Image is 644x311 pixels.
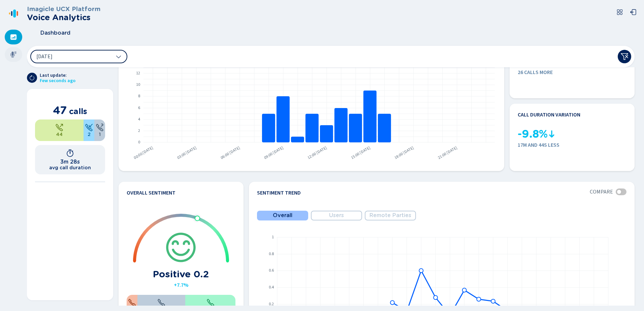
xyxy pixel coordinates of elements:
div: Recordings [5,47,22,62]
text: 06:00 [DATE] [220,145,241,161]
div: 93.62% [35,119,84,141]
svg: icon-emoji-smile [165,231,197,264]
svg: kpi-down [548,130,556,138]
button: Users [311,211,362,220]
text: 18:00 [DATE] [393,145,415,161]
text: 8 [138,93,140,99]
span: Few seconds ago [40,78,75,83]
button: Overall [257,211,308,220]
text: 10 [136,82,140,88]
button: Remote Parties [365,211,416,220]
text: 0 [138,139,140,145]
text: 6 [138,105,140,111]
text: 03:00 [DATE] [176,145,198,161]
svg: call [128,299,136,307]
h3: Imagicle UCX Platform [27,5,100,13]
text: 0.2 [269,301,274,307]
button: [DATE] [30,50,127,63]
text: 0.8 [269,251,274,257]
span: Overall [273,212,292,218]
div: Dashboard [5,30,22,44]
svg: call [157,299,165,307]
svg: chevron-down [116,54,121,59]
svg: dashboard-filled [10,34,17,40]
svg: call [206,299,215,307]
div: 2.13% [94,119,105,141]
span: 44 [56,132,63,137]
text: 0.6 [269,268,274,273]
h2: avg call duration [49,165,91,170]
span: calls [69,106,87,116]
span: Remote Parties [369,212,411,218]
svg: telephone-inbound [85,124,93,132]
span: 2 [88,132,91,137]
h2: Voice Analytics [27,13,100,22]
svg: timer [66,149,74,157]
text: 0.4 [269,284,274,290]
span: 1 [99,132,101,137]
svg: box-arrow-left [630,9,637,15]
span: 47 [53,104,67,117]
span: Users [329,212,344,218]
h1: 3m 28s [60,159,80,165]
span: Last update: [40,73,75,78]
svg: arrow-clockwise [29,75,35,80]
span: -9.8% [518,128,548,140]
svg: unknown-call [96,124,104,132]
span: [DATE] [36,54,53,59]
span: +124% [518,55,552,68]
h4: Call duration variation [518,112,580,118]
text: 12 [136,70,140,76]
text: 21:00 [DATE] [437,145,458,161]
span: Dashboard [40,30,70,36]
div: 4.26% [84,119,94,141]
text: 15:00 [DATE] [350,145,372,161]
h4: Sentiment Trend [257,190,301,196]
text: 4 [138,116,140,122]
text: 12:00 [DATE] [307,145,328,161]
text: 00:00 [DATE] [133,145,154,161]
svg: telephone-outbound [55,124,63,132]
text: 2 [138,128,140,134]
text: 09:00 [DATE] [263,145,285,161]
span: 17m and 44s less [518,142,626,148]
span: 26 calls more [518,69,626,75]
h1: Positive 0.2 [153,269,209,279]
svg: mic-fill [10,51,17,58]
svg: funnel-disabled [620,53,629,61]
button: Clear filters [618,50,631,63]
text: 1 [272,234,274,240]
span: Compare [590,189,613,195]
h4: Overall Sentiment [127,190,175,196]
